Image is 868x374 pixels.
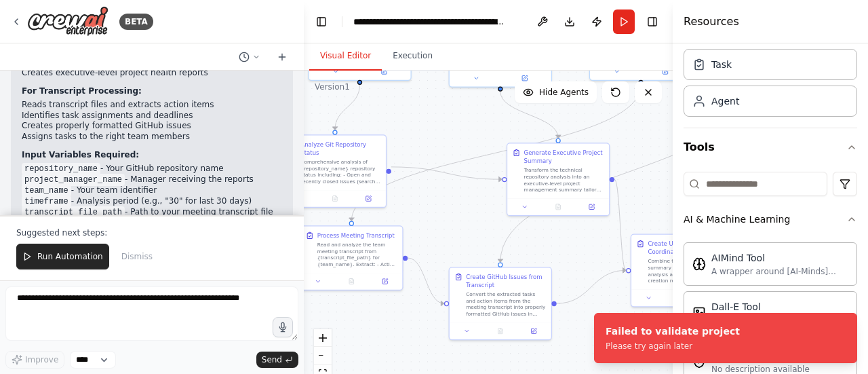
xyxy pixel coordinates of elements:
[22,150,139,160] strong: Input Variables Required:
[539,87,589,98] span: Hide Agents
[557,266,626,307] g: Edge from 98306e0f-583f-4a93-9683-9ed3c77a7a0d to 07a31445-078f-4e10-8b40-3591177365d5
[121,251,153,262] span: Dismiss
[283,134,387,208] div: Analyze Git Repository StatusComprehensive analysis of {repository_name} repository status includ...
[22,206,125,219] code: transcript_file_path
[300,141,380,157] div: Analyze Git Repository Status
[317,241,397,267] div: Read and analyze the team meeting transcript from {transcript_file_path} for {team_name}. Extract...
[314,347,332,364] button: zoom out
[684,128,857,166] button: Tools
[22,100,282,111] li: Reads transcript files and extracts action items
[483,326,518,336] button: No output available
[665,293,700,303] button: No output available
[22,121,282,132] li: Creates properly formatted GitHub issues
[606,341,740,352] div: Please try again later
[22,132,282,143] li: Assigns tasks to the right team members
[347,85,645,221] g: Edge from f605c6c6-531e-4e94-9413-bbb830748033 to 6562af2a-4335-4c0d-b7b0-9b5e51eb9646
[22,163,100,175] code: repository_name
[631,233,734,307] div: Create Unified Project Coordination ReportCombine the executive project summary from repository a...
[309,42,382,71] button: Visual Editor
[648,258,728,284] div: Combine the executive project summary from repository analysis and the GitHub issue creation repo...
[331,85,364,130] g: Edge from 360a3a4c-edab-4096-8d1e-fef0dbcd4e76 to 45483c04-f0f2-439c-aa45-8128b72b8471
[354,193,382,204] button: Open in side panel
[22,185,71,197] code: team_name
[496,91,563,138] g: Edge from 143425e3-c2ee-4f56-b29d-79221a66d755 to 78b03518-6d36-4bd7-8792-37e1d70420bd
[643,12,662,31] button: Hide right sidebar
[22,185,282,196] li: - Your team identifier
[256,352,298,368] button: Send
[312,12,331,31] button: Hide left sidebar
[5,351,64,369] button: Improve
[711,300,848,314] div: Dall-E Tool
[233,49,266,65] button: Switch to previous chat
[642,67,688,77] button: Open in side panel
[519,326,548,336] button: Open in side panel
[22,195,71,208] code: timeframe
[711,266,848,277] div: A wrapper around [AI-Minds]([URL][DOMAIN_NAME]). Useful for when you need answers to questions fr...
[22,196,282,207] li: - Analysis period (e.g., "30" for last 30 days)
[334,276,370,286] button: No output available
[501,73,548,83] button: Open in side panel
[22,174,125,186] code: project_manager_name
[300,225,403,291] div: Process Meeting TranscriptRead and analyze the team meeting transcript from {transcript_file_path...
[25,354,58,365] span: Improve
[466,273,546,289] div: Create GitHub Issues from Transcript
[466,291,546,318] div: Convert the extracted tasks and action items from the meeting transcript into properly formatted ...
[119,14,153,30] div: BETA
[408,254,444,307] g: Edge from 6562af2a-4335-4c0d-b7b0-9b5e51eb9646 to 98306e0f-583f-4a93-9683-9ed3c77a7a0d
[524,149,604,165] div: Generate Executive Project Summary
[317,231,395,240] div: Process Meeting Transcript
[22,111,282,121] li: Identifies task assignments and deadlines
[22,207,282,218] li: - Path to your meeting transcript file
[315,81,350,92] div: Version 1
[22,164,282,174] li: - Your GitHub repository name
[711,94,739,108] div: Agent
[606,324,740,338] div: Failed to validate project
[684,43,857,128] div: Crew
[317,193,353,204] button: No output available
[262,354,282,365] span: Send
[711,58,732,71] div: Task
[684,212,790,226] div: AI & Machine Learning
[684,202,857,237] button: AI & Machine Learning
[371,276,399,286] button: Open in side panel
[22,174,282,185] li: - Manager receiving the reports
[27,6,108,37] img: Logo
[449,267,552,340] div: Create GitHub Issues from TranscriptConvert the extracted tasks and action items from the meeting...
[300,159,380,185] div: Comprehensive analysis of {repository_name} repository status including: - Open and recently clos...
[577,202,606,212] button: Open in side panel
[507,143,610,216] div: Generate Executive Project SummaryTransform the technical repository analysis into an executive-l...
[692,257,706,271] img: AIMindTool
[314,329,332,347] button: zoom in
[271,49,293,65] button: Start a new chat
[515,81,597,103] button: Hide Agents
[115,244,159,269] button: Dismiss
[353,15,506,29] nav: breadcrumb
[711,251,848,265] div: AIMind Tool
[648,240,728,256] div: Create Unified Project Coordination Report
[16,244,109,269] button: Run Automation
[684,14,739,30] h4: Resources
[361,67,408,77] button: Open in side panel
[16,227,288,238] p: Suggested next steps:
[382,42,443,71] button: Execution
[614,175,626,274] g: Edge from 78b03518-6d36-4bd7-8792-37e1d70420bd to 07a31445-078f-4e10-8b40-3591177365d5
[391,163,502,183] g: Edge from 45483c04-f0f2-439c-aa45-8128b72b8471 to 78b03518-6d36-4bd7-8792-37e1d70420bd
[22,86,142,96] strong: For Transcript Processing:
[496,85,753,263] g: Edge from 4b083cb1-e8a2-4d8c-b557-7c33e94c06ec to 98306e0f-583f-4a93-9683-9ed3c77a7a0d
[524,167,604,193] div: Transform the technical repository analysis into an executive-level project management summary ta...
[273,317,293,337] button: Click to speak your automation idea
[22,68,282,79] li: Creates executive-level project health reports
[540,202,576,212] button: No output available
[37,251,103,262] span: Run Automation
